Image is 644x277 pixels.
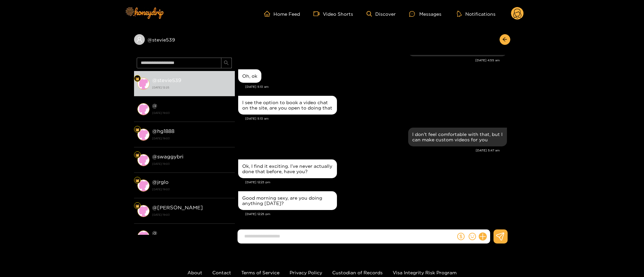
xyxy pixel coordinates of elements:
[137,180,149,192] img: conversation
[242,73,257,79] div: Oh, ok
[137,129,149,141] img: conversation
[367,11,396,17] a: Discover
[241,270,280,275] a: Terms of Service
[469,233,476,240] span: smile
[152,110,231,116] strong: [DATE] 19:03
[242,195,333,206] div: Good morning sexy, are you doing anything [DATE]?
[152,154,183,159] strong: @ swaggybri
[152,77,181,83] strong: @ stevie539
[245,116,507,121] div: [DATE] 5:13 am
[135,77,139,81] img: Fan Level
[137,154,149,166] img: conversation
[457,233,465,240] span: dollar
[152,84,231,90] strong: [DATE] 12:25
[238,191,337,210] div: Sep. 19, 12:25 pm
[245,84,507,89] div: [DATE] 5:13 am
[264,11,300,17] a: Home Feed
[409,10,441,18] div: Messages
[238,96,337,115] div: Sep. 19, 5:13 am
[134,34,235,45] div: @stevie539
[408,128,507,146] div: Sep. 19, 5:47 am
[238,58,500,63] div: [DATE] 4:55 am
[502,37,507,43] span: arrow-left
[393,270,457,275] a: Visa Integrity Risk Program
[152,103,157,109] strong: @
[136,37,142,43] span: user
[137,78,149,90] img: conversation
[152,205,203,210] strong: @ [PERSON_NAME]
[152,230,157,236] strong: @
[135,153,139,157] img: Fan Level
[500,34,510,45] button: arrow-left
[455,10,498,17] button: Notifications
[187,270,202,275] a: About
[245,180,507,185] div: [DATE] 12:23 pm
[152,128,174,134] strong: @ hg1888
[212,270,231,275] a: Contact
[152,186,231,192] strong: [DATE] 19:03
[137,205,149,217] img: conversation
[152,212,231,218] strong: [DATE] 19:03
[135,128,139,132] img: Fan Level
[238,69,261,83] div: Sep. 19, 5:13 am
[238,159,337,178] div: Sep. 19, 12:23 pm
[456,231,466,241] button: dollar
[290,270,322,275] a: Privacy Policy
[313,11,323,17] span: video-camera
[238,148,500,153] div: [DATE] 5:47 am
[135,204,139,208] img: Fan Level
[152,135,231,141] strong: [DATE] 19:03
[264,11,273,17] span: home
[221,58,232,68] button: search
[242,163,333,174] div: Ok, I find it exciting. I’ve never actually done that before, have you?
[224,60,229,66] span: search
[152,179,169,185] strong: @ jrglo
[152,161,231,167] strong: [DATE] 19:03
[135,179,139,183] img: Fan Level
[245,212,507,216] div: [DATE] 12:25 pm
[332,270,383,275] a: Custodian of Records
[137,230,149,243] img: conversation
[412,132,503,142] div: I don't feel comfortable with that, but I can make custom videos for you
[313,11,353,17] a: Video Shorts
[242,100,333,111] div: I see the option to book a video chat on the site, are you open to doing that
[137,103,149,115] img: conversation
